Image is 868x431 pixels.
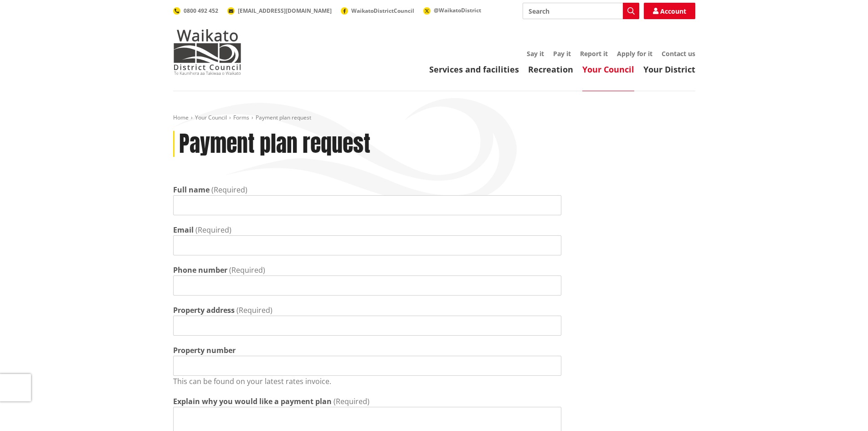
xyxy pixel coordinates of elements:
[238,7,332,15] span: [EMAIL_ADDRESS][DOMAIN_NAME]
[173,305,235,316] label: Property address
[617,49,652,58] a: Apply for it
[523,3,639,19] input: Search input
[527,49,544,58] a: Say it
[173,114,189,121] a: Home
[173,184,210,195] label: Full name
[233,114,249,121] a: Forms
[582,64,634,75] a: Your Council
[173,29,241,75] img: Waikato District Council - Te Kaunihera aa Takiwaa o Waikato
[195,114,227,121] a: Your Council
[179,131,370,157] h1: Payment plan request
[341,7,414,15] a: WaikatoDistrictCouncil
[334,396,370,406] span: (Required)
[423,6,481,14] a: @WaikatoDistrict
[173,114,695,122] nav: breadcrumb
[236,305,272,315] span: (Required)
[528,64,573,75] a: Recreation
[662,49,695,58] a: Contact us
[580,49,608,58] a: Report it
[351,7,414,15] span: WaikatoDistrictCouncil
[211,185,247,195] span: (Required)
[553,49,571,58] a: Pay it
[643,64,695,75] a: Your District
[429,64,519,75] a: Services and facilities
[434,6,481,14] span: @WaikatoDistrict
[256,114,311,121] span: Payment plan request
[227,7,332,15] a: [EMAIL_ADDRESS][DOMAIN_NAME]
[184,7,218,15] span: 0800 492 452
[173,7,218,15] a: 0800 492 452
[195,225,231,235] span: (Required)
[229,265,265,275] span: (Required)
[173,224,194,235] label: Email
[173,376,561,387] p: This can be found on your latest rates invoice.
[173,396,332,407] label: Explain why you would like a payment plan
[644,3,695,19] a: Account
[173,345,236,356] label: Property number
[173,265,227,275] label: Phone number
